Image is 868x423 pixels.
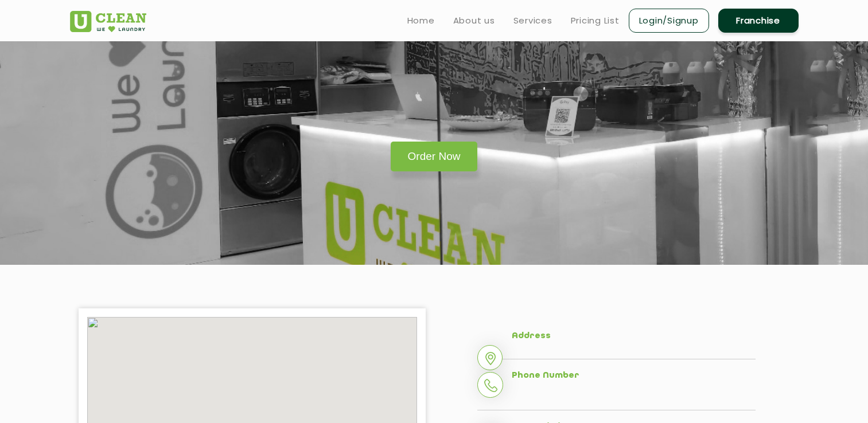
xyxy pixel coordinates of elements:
[512,371,756,381] h5: Phone Number
[571,14,620,28] a: Pricing List
[513,14,552,28] a: Services
[391,142,478,171] a: Order Now
[453,14,495,28] a: About us
[407,14,435,28] a: Home
[629,9,709,33] a: Login/Signup
[718,9,799,33] a: Franchise
[70,11,146,32] img: UClean Laundry and Dry Cleaning
[512,331,756,342] h5: Address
